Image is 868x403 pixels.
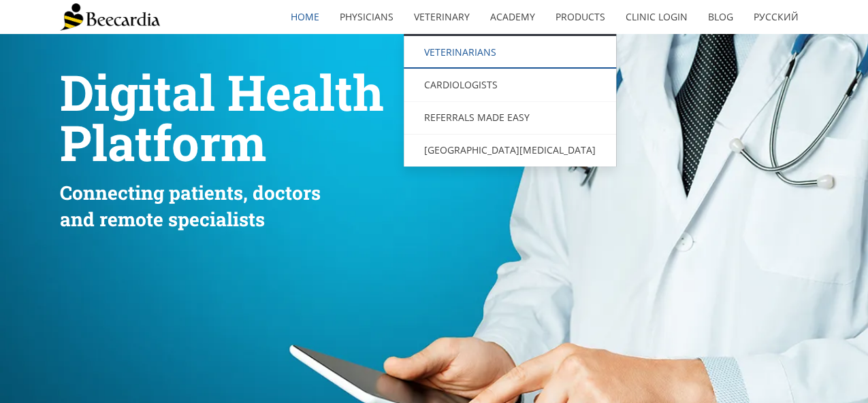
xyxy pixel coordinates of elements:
a: home [280,1,329,33]
span: Platform [60,110,266,175]
a: Physicians [329,1,404,33]
a: Products [545,1,615,33]
a: [GEOGRAPHIC_DATA][MEDICAL_DATA] [404,134,616,167]
span: Digital Health [60,60,384,124]
a: Cardiologists [404,69,616,101]
a: Blog [698,1,743,33]
a: Veterinarians [404,36,616,69]
span: Connecting patients, doctors [60,180,321,205]
span: and remote specialists [60,207,265,232]
a: Veterinary [404,1,480,33]
a: Academy [480,1,545,33]
img: Beecardia [60,3,160,31]
a: Русский [743,1,809,33]
a: Referrals Made Easy [404,101,616,134]
a: Clinic Login [615,1,698,33]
